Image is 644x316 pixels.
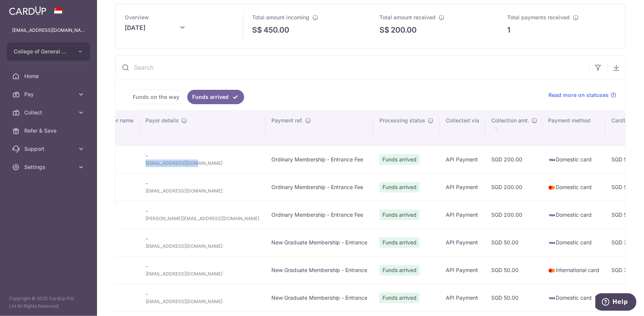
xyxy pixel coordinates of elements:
p: 450.00 [263,24,289,36]
span: Total amount incoming [252,14,309,20]
span: [EMAIL_ADDRESS][DOMAIN_NAME] [146,160,259,167]
a: Funds arrived [187,90,244,104]
img: visa-sm-192604c4577d2d35970c8ed26b86981c2741ebd56154ab54ad91a526f0f24972.png [548,211,556,219]
td: Domestic card [542,173,605,201]
th: Payment method [542,111,605,145]
td: - [139,284,265,311]
span: [EMAIL_ADDRESS][DOMAIN_NAME] [146,187,259,195]
span: Processing status [379,117,425,124]
span: Funds arrived [379,265,420,275]
td: Domestic card [542,228,605,256]
span: Settings [24,163,74,171]
span: Payor details [146,117,179,124]
span: [EMAIL_ADDRESS][DOMAIN_NAME] [146,242,259,250]
td: SGD 50.00 [485,284,542,311]
th: Collected via [440,111,485,145]
th: Payor details [139,111,265,145]
span: Funds arrived [379,293,420,303]
td: Ordinary Membership - Entrance Fee [265,173,373,201]
span: College of General Dental Practitioners ([GEOGRAPHIC_DATA]) [14,48,70,55]
span: [EMAIL_ADDRESS][DOMAIN_NAME] [146,298,259,305]
span: [PERSON_NAME][EMAIL_ADDRESS][DOMAIN_NAME] [146,215,259,222]
td: API Payment [440,145,485,173]
p: 1 [507,24,510,36]
span: Total payments received [507,14,570,20]
span: Help [17,5,33,12]
iframe: Opens a widget where you can find more information [595,293,636,312]
img: visa-sm-192604c4577d2d35970c8ed26b86981c2741ebd56154ab54ad91a526f0f24972.png [548,294,556,302]
td: - [139,201,265,228]
span: Overview [125,14,149,20]
span: Funds arrived [379,210,420,220]
img: visa-sm-192604c4577d2d35970c8ed26b86981c2741ebd56154ab54ad91a526f0f24972.png [548,239,556,247]
td: Domestic card [542,145,605,173]
th: Collection amt. : activate to sort column ascending [485,111,542,145]
span: Collection amt. [491,117,529,124]
img: CardUp [9,6,46,15]
td: SGD 50.00 [485,228,542,256]
td: SGD 200.00 [485,201,542,228]
span: S$ [380,24,390,36]
p: 200.00 [391,24,417,36]
span: Refer & Save [24,127,74,135]
td: Domestic card [542,284,605,311]
img: visa-sm-192604c4577d2d35970c8ed26b86981c2741ebd56154ab54ad91a526f0f24972.png [548,156,556,164]
td: International card [542,256,605,284]
td: New Graduate Membership - Entrance [265,228,373,256]
td: SGD 50.00 [485,256,542,284]
span: Payment ref. [271,117,303,124]
th: Processing status [373,111,440,145]
td: - [139,228,265,256]
td: - [139,173,265,201]
button: College of General Dental Practitioners ([GEOGRAPHIC_DATA]) [7,42,90,61]
td: SGD 200.00 [485,145,542,173]
span: [EMAIL_ADDRESS][DOMAIN_NAME] [146,270,259,278]
td: API Payment [440,256,485,284]
span: Funds arrived [379,237,420,248]
img: mastercard-sm-87a3fd1e0bddd137fecb07648320f44c262e2538e7db6024463105ddbc961eb2.png [548,267,556,274]
span: Pay [24,91,74,98]
span: CardUp fee [611,117,640,124]
td: Ordinary Membership - Entrance Fee [265,201,373,228]
span: S$ [252,24,262,36]
td: API Payment [440,201,485,228]
td: New Graduate Membership - Entrance [265,256,373,284]
span: Funds arrived [379,182,420,192]
td: API Payment [440,228,485,256]
td: API Payment [440,284,485,311]
td: New Graduate Membership - Entrance [265,284,373,311]
span: Total amount received [380,14,436,20]
span: Funds arrived [379,154,420,165]
span: Collect [24,109,74,116]
span: Support [24,145,74,153]
td: Domestic card [542,201,605,228]
img: mastercard-sm-87a3fd1e0bddd137fecb07648320f44c262e2538e7db6024463105ddbc961eb2.png [548,184,556,191]
td: - [139,145,265,173]
a: Funds on the way [128,90,184,104]
input: Search [116,55,589,80]
p: [EMAIL_ADDRESS][DOMAIN_NAME] [12,27,85,34]
span: Read more on statuses [548,91,609,99]
td: API Payment [440,173,485,201]
td: Ordinary Membership - Entrance Fee [265,145,373,173]
td: SGD 200.00 [485,173,542,201]
th: Payment ref. [265,111,373,145]
span: Home [24,72,74,80]
td: - [139,256,265,284]
a: Read more on statuses [548,91,616,99]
